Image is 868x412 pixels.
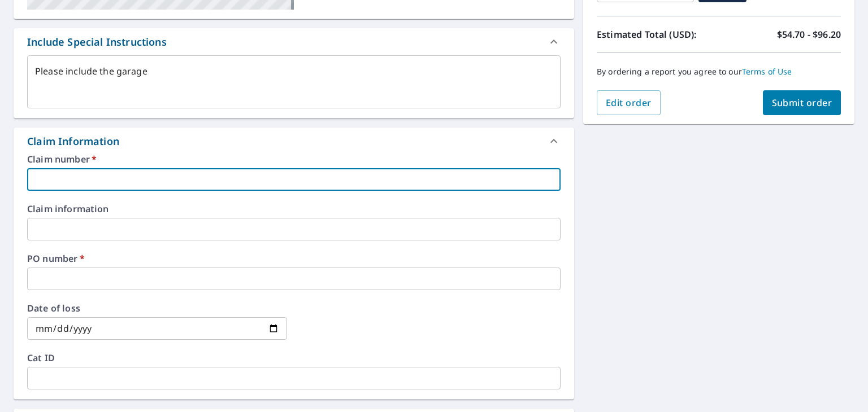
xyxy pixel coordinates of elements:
a: Terms of Use [742,66,792,77]
p: $54.70 - $96.20 [777,28,841,41]
span: Edit order [606,97,652,109]
button: Submit order [763,90,841,115]
span: Submit order [772,97,832,109]
label: Claim information [27,204,561,213]
label: PO number [27,254,561,263]
div: Claim Information [27,134,119,149]
div: Claim Information [14,128,574,155]
p: By ordering a report you agree to our [597,67,841,77]
label: Cat ID [27,353,561,362]
textarea: Please include the garage [35,66,553,98]
label: Date of loss [27,304,287,313]
p: Estimated Total (USD): [597,28,719,41]
button: Edit order [597,90,661,115]
label: Claim number [27,155,561,164]
div: Include Special Instructions [14,28,574,55]
div: Include Special Instructions [27,34,167,50]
